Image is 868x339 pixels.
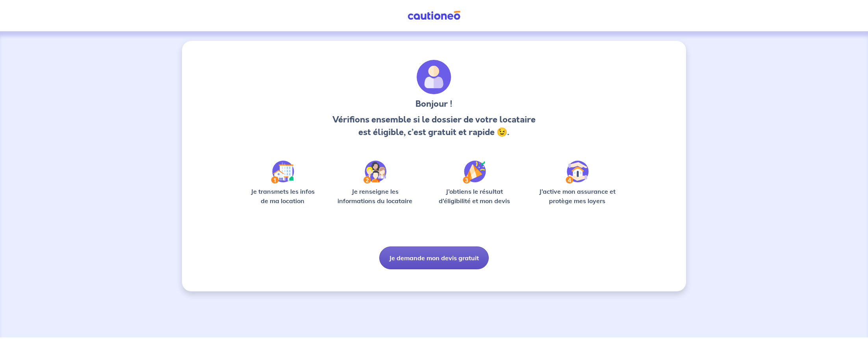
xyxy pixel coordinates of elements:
img: /static/c0a346edaed446bb123850d2d04ad552/Step-2.svg [364,161,386,183]
img: /static/90a569abe86eec82015bcaae536bd8e6/Step-1.svg [271,161,294,183]
img: Cautioneo [404,11,464,20]
img: archivate [417,60,451,94]
img: /static/bfff1cf634d835d9112899e6a3df1a5d/Step-4.svg [566,161,589,183]
p: J’obtiens le résultat d’éligibilité et mon devis [430,187,519,206]
h3: Bonjour ! [330,98,538,110]
button: Je demande mon devis gratuit [379,246,489,269]
p: Je transmets les infos de ma location [245,187,320,206]
p: Je renseigne les informations du locataire [333,187,417,206]
p: Vérifions ensemble si le dossier de votre locataire est éligible, c’est gratuit et rapide 😉. [330,113,538,139]
img: /static/f3e743aab9439237c3e2196e4328bba9/Step-3.svg [463,161,486,183]
p: J’active mon assurance et protège mes loyers [531,187,623,206]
